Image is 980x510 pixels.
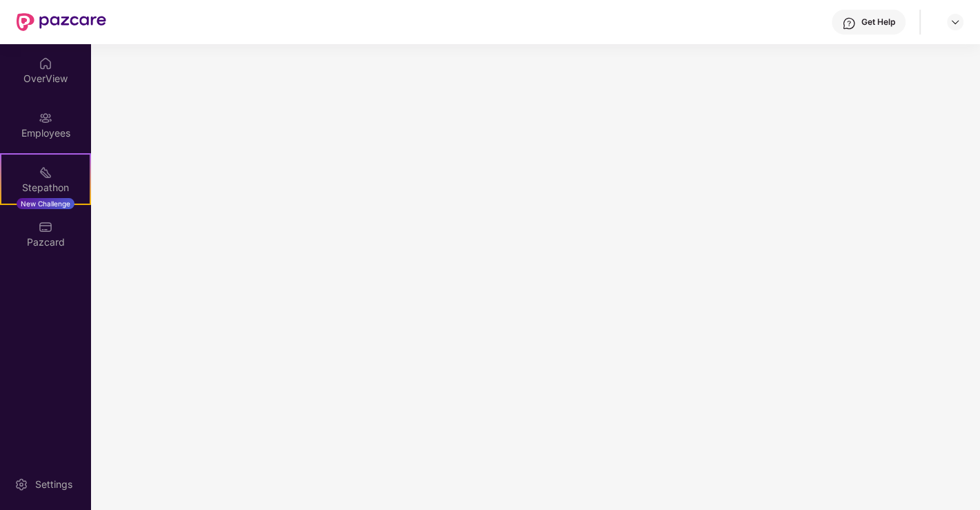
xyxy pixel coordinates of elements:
div: Settings [31,478,77,491]
img: svg+xml;base64,PHN2ZyBpZD0iSG9tZSIgeG1sbnM9Imh0dHA6Ly93d3cudzMub3JnLzIwMDAvc3ZnIiB3aWR0aD0iMjAiIG... [39,57,52,70]
img: svg+xml;base64,PHN2ZyBpZD0iRW1wbG95ZWVzIiB4bWxucz0iaHR0cDovL3d3dy53My5vcmcvMjAwMC9zdmciIHdpZHRoPS... [39,111,52,125]
img: svg+xml;base64,PHN2ZyB4bWxucz0iaHR0cDovL3d3dy53My5vcmcvMjAwMC9zdmciIHdpZHRoPSIyMSIgaGVpZ2h0PSIyMC... [39,166,52,179]
img: svg+xml;base64,PHN2ZyBpZD0iUGF6Y2FyZCIgeG1sbnM9Imh0dHA6Ly93d3cudzMub3JnLzIwMDAvc3ZnIiB3aWR0aD0iMj... [39,220,52,234]
div: Stepathon [1,181,90,195]
img: svg+xml;base64,PHN2ZyBpZD0iRHJvcGRvd24tMzJ4MzIiIHhtbG5zPSJodHRwOi8vd3d3LnczLm9yZy8yMDAwL3N2ZyIgd2... [950,17,961,28]
div: New Challenge [17,198,74,209]
img: New Pazcare Logo [17,13,106,31]
img: svg+xml;base64,PHN2ZyBpZD0iSGVscC0zMngzMiIgeG1sbnM9Imh0dHA6Ly93d3cudzMub3JnLzIwMDAvc3ZnIiB3aWR0aD... [842,17,856,30]
img: svg+xml;base64,PHN2ZyBpZD0iU2V0dGluZy0yMHgyMCIgeG1sbnM9Imh0dHA6Ly93d3cudzMub3JnLzIwMDAvc3ZnIiB3aW... [14,478,28,491]
div: Get Help [861,17,895,28]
